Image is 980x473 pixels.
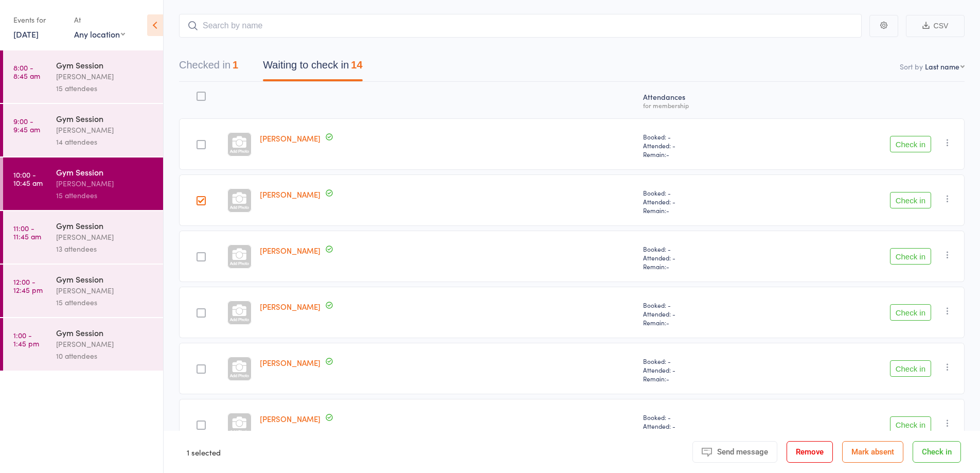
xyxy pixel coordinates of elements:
a: [PERSON_NAME] [260,189,320,200]
div: 14 attendees [56,136,154,148]
div: 15 attendees [56,296,154,308]
label: Sort by [900,61,923,72]
span: - [666,150,669,159]
a: 10:00 -10:45 amGym Session[PERSON_NAME]15 attendees [3,157,163,210]
div: Gym Session [56,273,154,285]
span: Booked: - [643,413,767,422]
span: Attended: - [643,197,767,206]
span: Attended: - [643,365,767,374]
div: 1 [233,59,238,71]
span: Remain: [643,374,767,383]
span: - [666,262,669,271]
span: Remain: [643,206,767,215]
div: Atten­dances [639,86,771,114]
time: 11:00 - 11:45 am [13,224,41,240]
a: 12:00 -12:45 pmGym Session[PERSON_NAME]15 attendees [3,265,163,317]
button: Send message [692,441,777,463]
span: - [666,374,669,383]
button: Remove [787,441,833,463]
button: Check in [890,192,931,208]
span: Booked: - [643,357,767,365]
span: Remain: [643,150,767,159]
a: 9:00 -9:45 amGym Session[PERSON_NAME]14 attendees [3,104,163,156]
time: 1:00 - 1:45 pm [13,331,39,347]
button: Check in [890,136,931,152]
div: 14 [351,59,362,71]
div: Any location [74,28,125,40]
div: 1 selected [187,441,221,463]
div: [PERSON_NAME] [56,71,154,82]
a: [DATE] [13,28,39,40]
span: Remain: [643,318,767,327]
span: Booked: - [643,301,767,309]
span: Attended: - [643,141,767,150]
span: Send message [717,447,768,457]
time: 12:00 - 12:45 pm [13,277,43,294]
button: Check in [913,441,961,463]
button: CSV [906,15,965,37]
div: [PERSON_NAME] [56,231,154,243]
div: Gym Session [56,220,154,231]
button: Mark absent [842,441,903,463]
span: Booked: - [643,244,767,253]
div: [PERSON_NAME] [56,178,154,189]
time: 9:00 - 9:45 am [13,117,40,133]
span: Attended: - [643,422,767,430]
button: Checked in1 [179,54,238,81]
a: [PERSON_NAME] [260,357,320,368]
a: 1:00 -1:45 pmGym Session[PERSON_NAME]10 attendees [3,318,163,371]
span: Attended: - [643,309,767,318]
div: Gym Session [56,59,154,71]
div: [PERSON_NAME] [56,124,154,136]
button: Check in [890,416,931,433]
a: 8:00 -8:45 amGym Session[PERSON_NAME]15 attendees [3,50,163,103]
div: 13 attendees [56,243,154,255]
span: Booked: - [643,188,767,197]
a: [PERSON_NAME] [260,245,320,256]
div: 10 attendees [56,350,154,362]
a: 11:00 -11:45 amGym Session[PERSON_NAME]13 attendees [3,211,163,264]
div: 15 attendees [56,82,154,94]
a: [PERSON_NAME] [260,413,320,424]
button: Check in [890,248,931,265]
div: 15 attendees [56,189,154,201]
span: - [666,430,669,439]
div: Last name [925,61,959,72]
span: Attended: - [643,253,767,262]
span: - [666,318,669,327]
div: Gym Session [56,327,154,338]
button: Waiting to check in14 [263,54,362,81]
span: - [666,206,669,215]
span: Remain: [643,262,767,271]
div: for membership [643,102,767,109]
div: Gym Session [56,166,154,178]
time: 10:00 - 10:45 am [13,170,43,187]
a: [PERSON_NAME] [260,133,320,144]
div: [PERSON_NAME] [56,285,154,296]
button: Check in [890,304,931,321]
span: Booked: - [643,132,767,141]
div: [PERSON_NAME] [56,338,154,350]
div: At [74,11,125,28]
time: 8:00 - 8:45 am [13,63,40,80]
span: Remain: [643,430,767,439]
input: Search by name [179,14,862,38]
div: Events for [13,11,64,28]
button: Check in [890,360,931,377]
div: Gym Session [56,113,154,124]
a: [PERSON_NAME] [260,301,320,312]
